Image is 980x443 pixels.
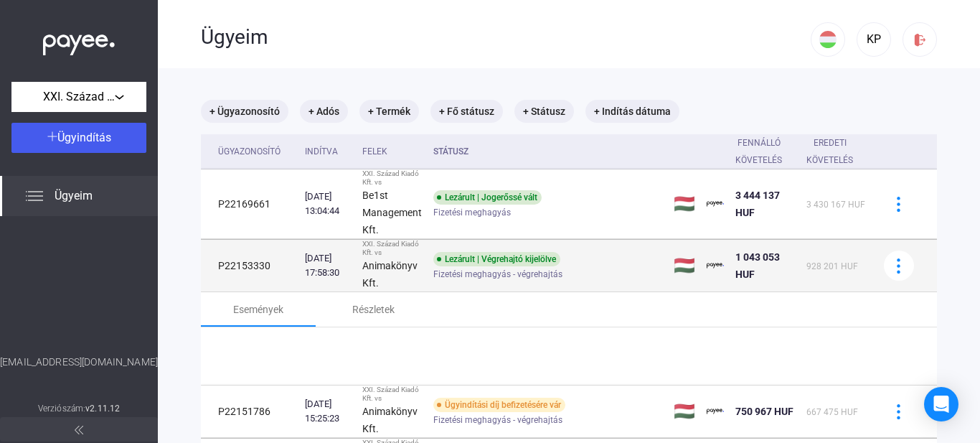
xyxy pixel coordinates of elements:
span: XXI. Század Kiadó Kft. [43,88,115,106]
button: more-blue [884,251,914,281]
mat-chip: + Indítás dátuma [585,100,679,123]
div: Lezárult | Jogerőssé vált [433,190,542,205]
div: Ügyindítási díj befizetésére vár [433,398,565,412]
div: Ügyazonosító [218,143,293,160]
td: P22153330 [201,240,299,292]
img: payee-logo [707,403,724,420]
span: 1 043 053 HUF [735,251,780,280]
td: 🇭🇺 [668,386,701,438]
strong: v2.11.12 [85,404,120,414]
div: XXI. Század Kiadó Kft. vs [362,240,422,257]
img: HU [819,31,837,48]
div: Indítva [305,143,338,160]
span: 928 201 HUF [806,261,858,271]
button: XXI. Század Kiadó Kft. [11,82,146,112]
div: Ügyazonosító [218,143,281,160]
div: [DATE] 13:04:44 [305,190,351,218]
span: 3 444 137 HUF [735,190,780,218]
span: Ügyindítás [57,131,111,144]
td: P22151786 [201,386,299,438]
div: Lezárult | Végrehajtó kijelölve [433,252,560,266]
div: [DATE] 15:25:23 [305,397,351,426]
img: payee-logo [707,257,724,274]
td: P22169661 [201,169,299,239]
mat-chip: + Fő státusz [430,100,503,123]
div: Felek [362,143,422,160]
img: list.svg [26,187,43,205]
div: XXI. Század Kiadó Kft. vs [362,386,422,403]
button: KP [857,22,891,57]
button: logout-red [903,22,937,57]
div: Indítva [305,143,351,160]
div: Eredeti követelés [806,134,853,169]
span: Ügyeim [55,187,93,205]
div: [DATE] 17:58:30 [305,251,351,280]
img: payee-logo [707,195,724,213]
img: arrow-double-left-grey.svg [75,426,83,434]
div: Események [233,301,283,318]
div: Ügyeim [201,25,811,50]
img: more-blue [891,404,906,419]
span: Fizetési meghagyás - végrehajtás [433,266,562,283]
td: 🇭🇺 [668,169,701,239]
button: more-blue [884,396,914,426]
img: more-blue [891,197,906,212]
button: Ügyindítás [11,123,146,153]
mat-chip: + Termék [359,100,419,123]
strong: Animakönyv Kft. [362,260,418,289]
button: HU [811,22,845,57]
img: more-blue [891,258,906,274]
span: Fizetési meghagyás [433,204,511,221]
button: more-blue [884,189,914,219]
span: Fizetési meghagyás - végrehajtás [433,411,562,429]
img: plus-white.svg [47,131,57,141]
div: KP [862,31,886,48]
mat-chip: + Ügyazonosító [201,100,288,123]
span: 667 475 HUF [806,407,858,417]
div: Open Intercom Messenger [924,387,958,421]
span: 3 430 167 HUF [806,200,865,210]
mat-chip: + Státusz [514,100,574,123]
div: Eredeti követelés [806,134,866,169]
strong: Be1st Management Kft. [362,190,422,236]
div: Fennálló követelés [735,134,782,169]
strong: Animakönyv Kft. [362,406,418,434]
th: Státusz [428,134,668,169]
img: logout-red [913,32,928,47]
span: 750 967 HUF [735,406,793,417]
td: 🇭🇺 [668,240,701,292]
img: white-payee-white-dot.svg [43,27,115,56]
div: Részletek [352,301,395,318]
mat-chip: + Adós [300,100,348,123]
div: XXI. Század Kiadó Kft. vs [362,169,422,187]
div: Felek [362,143,387,160]
div: Fennálló követelés [735,134,795,169]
